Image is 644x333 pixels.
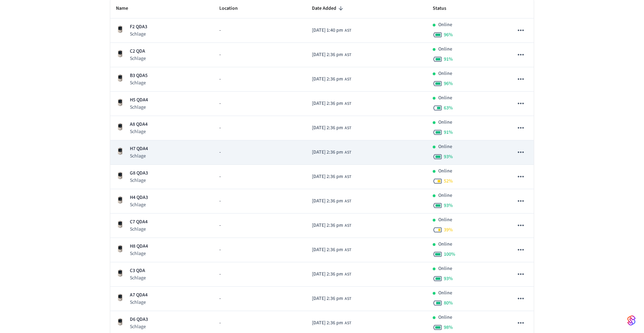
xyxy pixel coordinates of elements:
[116,293,124,302] img: Schlage Sense Smart Deadbolt with Camelot Trim, Front
[130,153,148,160] p: Schlage
[312,246,343,254] span: [DATE] 2:36 pm
[130,104,148,111] p: Schlage
[438,241,452,248] p: Online
[312,295,343,302] span: [DATE] 2:36 pm
[312,246,351,254] div: America/Santo_Domingo
[219,149,221,156] span: -
[130,201,148,208] p: Schlage
[627,315,636,326] img: SeamLogoGradient.69752ec5.svg
[444,202,453,209] span: 93 %
[312,319,343,327] span: [DATE] 2:36 pm
[438,143,452,150] p: Online
[345,247,351,253] span: AST
[438,70,452,77] p: Online
[444,251,455,258] span: 100 %
[345,149,351,156] span: AST
[130,226,148,233] p: Schlage
[312,198,351,205] div: America/Santo_Domingo
[438,46,452,53] p: Online
[312,173,343,180] span: [DATE] 2:36 pm
[312,124,343,132] span: [DATE] 2:36 pm
[345,223,351,229] span: AST
[444,80,453,87] span: 96 %
[130,194,148,201] p: H4 QDA3
[130,48,146,55] p: C2 QDA
[345,28,351,34] span: AST
[219,198,221,205] span: -
[444,56,453,63] span: 91 %
[345,101,351,107] span: AST
[444,324,453,331] span: 98 %
[116,171,124,180] img: Schlage Sense Smart Deadbolt with Camelot Trim, Front
[116,196,124,204] img: Schlage Sense Smart Deadbolt with Camelot Trim, Front
[438,94,452,102] p: Online
[219,319,221,327] span: -
[219,3,247,14] span: Location
[444,153,453,160] span: 93 %
[130,145,148,153] p: H7 QDA4
[438,168,452,175] p: Online
[219,222,221,229] span: -
[312,3,345,14] span: Date Added
[312,100,351,107] div: America/Santo_Domingo
[312,222,351,229] div: America/Santo_Domingo
[130,121,148,128] p: A8 QDA4
[116,147,124,155] img: Schlage Sense Smart Deadbolt with Camelot Trim, Front
[312,27,351,34] div: America/Santo_Domingo
[345,296,351,302] span: AST
[130,316,148,323] p: D6 QDA3
[219,246,221,254] span: -
[116,74,124,82] img: Schlage Sense Smart Deadbolt with Camelot Trim, Front
[312,76,343,83] span: [DATE] 2:36 pm
[345,125,351,131] span: AST
[219,100,221,107] span: -
[116,3,137,14] span: Name
[312,149,343,156] span: [DATE] 2:36 pm
[444,226,453,233] span: 39 %
[219,76,221,83] span: -
[312,27,343,34] span: [DATE] 1:40 pm
[130,218,148,226] p: C7 QDA4
[130,128,148,135] p: Schlage
[433,3,455,14] span: Status
[438,265,452,272] p: Online
[130,23,147,31] p: F2 QDA3
[312,51,343,59] span: [DATE] 2:36 pm
[312,295,351,302] div: America/Santo_Domingo
[130,170,148,177] p: G8 QDA3
[438,192,452,199] p: Online
[438,216,452,224] p: Online
[219,295,221,302] span: -
[312,271,351,278] div: America/Santo_Domingo
[130,79,148,86] p: Schlage
[345,52,351,58] span: AST
[116,98,124,107] img: Schlage Sense Smart Deadbolt with Camelot Trim, Front
[116,25,124,33] img: Schlage Sense Smart Deadbolt with Camelot Trim, Front
[312,198,343,205] span: [DATE] 2:36 pm
[312,222,343,229] span: [DATE] 2:36 pm
[312,51,351,59] div: America/Santo_Domingo
[345,271,351,278] span: AST
[444,275,453,282] span: 93 %
[130,55,146,62] p: Schlage
[219,124,221,132] span: -
[312,124,351,132] div: America/Santo_Domingo
[312,149,351,156] div: America/Santo_Domingo
[116,269,124,277] img: Schlage Sense Smart Deadbolt with Camelot Trim, Front
[130,31,147,38] p: Schlage
[312,173,351,180] div: America/Santo_Domingo
[312,76,351,83] div: America/Santo_Domingo
[130,72,148,79] p: B3 QDA5
[345,76,351,83] span: AST
[116,123,124,131] img: Schlage Sense Smart Deadbolt with Camelot Trim, Front
[130,96,148,104] p: H5 QDA4
[345,198,351,204] span: AST
[116,220,124,229] img: Schlage Sense Smart Deadbolt with Camelot Trim, Front
[438,21,452,29] p: Online
[219,51,221,59] span: -
[444,31,453,38] span: 96 %
[116,318,124,326] img: Schlage Sense Smart Deadbolt with Camelot Trim, Front
[219,173,221,180] span: -
[438,314,452,321] p: Online
[116,49,124,58] img: Schlage Sense Smart Deadbolt with Camelot Trim, Front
